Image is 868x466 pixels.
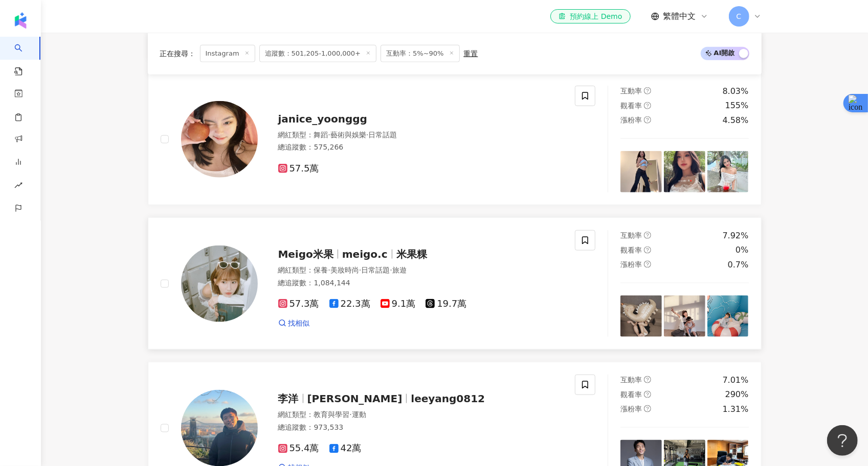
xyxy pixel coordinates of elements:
span: 互動率 [620,376,642,384]
span: 美妝時尚 [330,266,359,274]
span: · [328,266,330,274]
div: 1.31% [723,404,749,415]
div: 7.01% [723,375,749,386]
span: 找相似 [288,318,310,329]
img: post-image [664,151,705,192]
span: [PERSON_NAME] [307,393,403,405]
span: C [737,11,742,22]
span: 57.3萬 [278,299,319,309]
div: 總追蹤數 ： 973,533 [278,423,563,433]
span: janice_yoonggg [278,113,368,125]
span: · [390,266,392,274]
span: 李洋 [278,393,299,405]
span: 觀看率 [620,102,642,110]
div: 重置 [464,50,478,58]
img: post-image [707,296,749,337]
span: question-circle [644,261,651,268]
img: post-image [664,296,705,337]
span: 57.5萬 [278,163,319,174]
span: · [328,131,330,139]
span: 旅遊 [392,266,407,274]
iframe: Help Scout Beacon - Open [827,425,858,456]
span: 漲粉率 [620,260,642,268]
div: 8.03% [723,86,749,97]
span: 互動率 [620,231,642,239]
span: 9.1萬 [381,299,416,309]
span: rise [14,175,23,198]
span: Meigo米果 [278,248,333,260]
span: 日常話題 [368,131,397,139]
img: logo icon [12,12,29,29]
div: 總追蹤數 ： 575,266 [278,142,563,153]
span: question-circle [644,405,651,412]
span: 42萬 [329,443,362,454]
span: Instagram [200,45,255,62]
div: 4.58% [723,115,749,126]
span: 藝術與娛樂 [330,131,366,139]
a: 預約線上 Demo [550,9,630,23]
span: 55.4萬 [278,443,319,454]
span: 19.7萬 [426,299,466,309]
span: 運動 [352,410,366,419]
span: question-circle [644,102,651,109]
span: 舞蹈 [314,131,328,139]
div: 7.92% [723,230,749,241]
span: 互動率：5%~90% [381,45,459,62]
span: 觀看率 [620,246,642,254]
span: · [359,266,361,274]
div: 網紅類型 ： [278,265,563,276]
span: 觀看率 [620,390,642,399]
span: 正在搜尋 ： [160,50,196,58]
span: question-circle [644,376,651,383]
a: search [14,37,35,77]
span: question-circle [644,391,651,398]
div: 155% [725,100,749,111]
span: 米果粿 [396,248,427,260]
div: 預約線上 Demo [559,11,622,21]
span: question-circle [644,87,651,94]
span: 保養 [314,266,328,274]
img: KOL Avatar [181,101,258,178]
img: post-image [707,151,749,192]
span: · [350,410,352,419]
img: post-image [620,151,662,192]
a: KOL AvatarMeigo米果meigo.c米果粿網紅類型：保養·美妝時尚·日常話題·旅遊總追蹤數：1,084,14457.3萬22.3萬9.1萬19.7萬找相似互動率question-ci... [148,217,762,350]
span: 繁體中文 [663,11,696,22]
span: question-circle [644,232,651,239]
span: leeyang0812 [411,393,485,405]
span: 教育與學習 [314,410,350,419]
span: question-circle [644,247,651,254]
span: · [366,131,368,139]
a: 找相似 [278,318,310,329]
span: 22.3萬 [329,299,370,309]
div: 0% [736,244,748,256]
span: question-circle [644,116,651,124]
div: 網紅類型 ： [278,410,563,420]
a: KOL Avatarjanice_yoonggg網紅類型：舞蹈·藝術與娛樂·日常話題總追蹤數：575,26657.5萬互動率question-circle8.03%觀看率question-cir... [148,73,762,205]
div: 網紅類型 ： [278,130,563,140]
div: 290% [725,389,749,400]
img: KOL Avatar [181,246,258,322]
span: 漲粉率 [620,405,642,413]
span: meigo.c [342,248,388,260]
span: 互動率 [620,87,642,95]
img: post-image [620,296,662,337]
div: 0.7% [728,259,749,271]
span: 日常話題 [361,266,390,274]
span: 漲粉率 [620,116,642,124]
span: 追蹤數：501,205-1,000,000+ [259,45,377,62]
div: 總追蹤數 ： 1,084,144 [278,278,563,288]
